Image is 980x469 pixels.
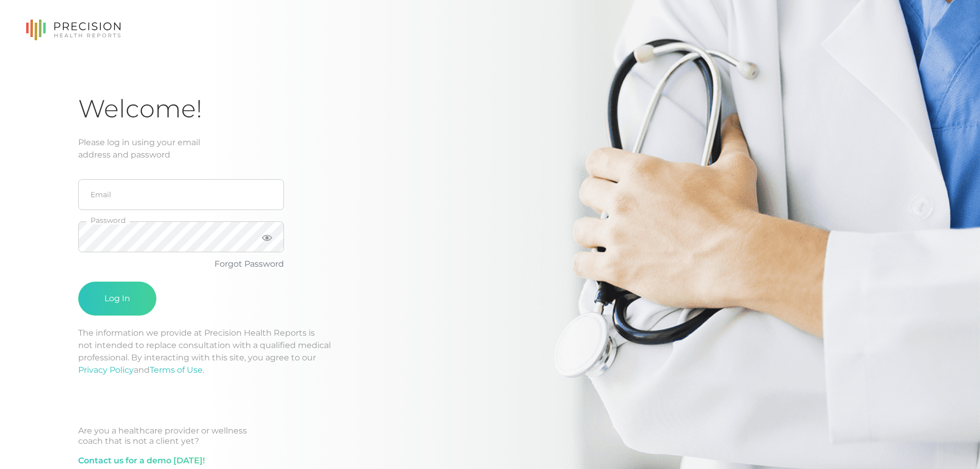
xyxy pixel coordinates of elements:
div: Please log in using your email address and password [78,136,902,161]
input: Email [78,179,284,210]
p: The information we provide at Precision Health Reports is not intended to replace consultation wi... [78,327,902,376]
h1: Welcome! [78,94,902,124]
div: Are you a healthcare provider or wellness coach that is not a client yet? [78,426,902,446]
button: Log In [78,282,156,316]
a: Terms of Use. [150,365,204,375]
a: Forgot Password [215,259,284,269]
a: Contact us for a demo [DATE]! [78,455,205,467]
a: Privacy Policy [78,365,134,375]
